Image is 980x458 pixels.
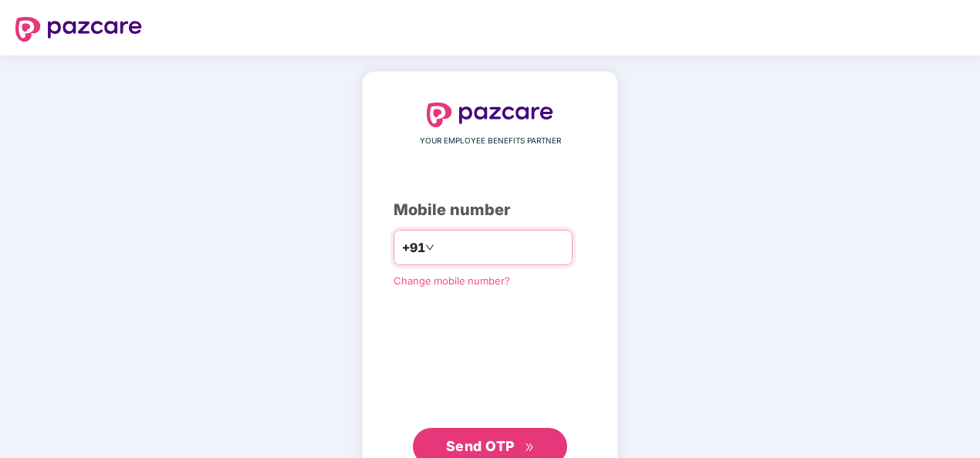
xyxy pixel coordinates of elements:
span: YOUR EMPLOYEE BENEFITS PARTNER [420,135,561,147]
span: double-right [525,443,535,453]
div: Mobile number [394,198,586,222]
span: Send OTP [446,438,515,454]
img: logo [15,17,142,42]
span: +91 [402,238,425,258]
a: Change mobile number? [394,274,510,287]
span: down [425,243,434,252]
img: logo [427,103,553,127]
